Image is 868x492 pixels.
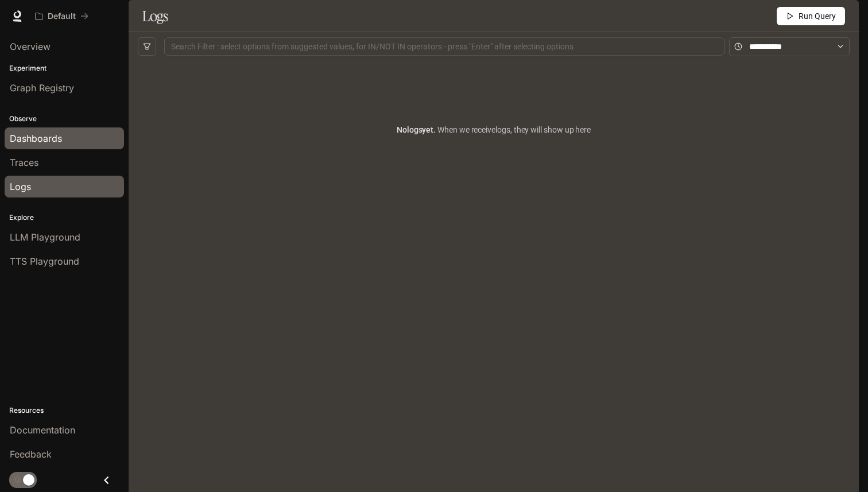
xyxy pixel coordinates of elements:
p: Default [48,11,76,21]
button: Run Query [777,7,845,25]
article: No logs yet. [397,123,591,136]
span: Run Query [799,10,836,22]
span: filter [143,42,151,51]
h1: Logs [142,5,168,28]
button: All workspaces [30,5,94,28]
span: When we receive logs , they will show up here [436,125,591,134]
button: filter [138,37,156,56]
